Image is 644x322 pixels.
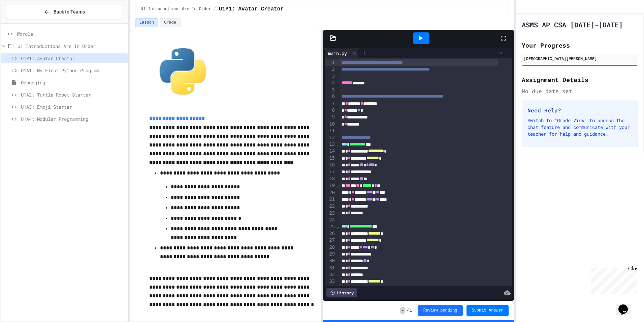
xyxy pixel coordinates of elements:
[325,80,336,86] div: 4
[325,66,336,73] div: 2
[326,288,357,297] div: History
[325,265,336,271] div: 31
[325,121,336,128] div: 10
[325,230,336,237] div: 26
[336,141,339,147] span: Fold line
[522,75,638,84] h2: Assignment Details
[325,182,336,189] div: 19
[407,308,409,313] span: /
[325,162,336,168] div: 16
[325,251,336,258] div: 29
[336,183,339,188] span: Fold line
[325,176,336,182] div: 18
[135,18,158,27] button: Lesson
[21,103,125,110] span: U1A3: Emoji Starter
[472,308,504,313] span: Submit Answer
[400,307,405,314] span: -
[522,41,638,50] h2: Your Progress
[588,266,637,294] iframe: chat widget
[527,106,632,114] h3: Need Help?
[325,100,336,107] div: 7
[325,134,336,141] div: 12
[54,8,85,16] span: Back to Teams
[3,3,46,43] div: Chat with us now!Close
[325,59,336,66] div: 1
[418,305,463,316] button: Review pending
[527,117,632,137] p: Switch to "Grade View" to access the chat feature and communicate with your teacher for help and ...
[325,114,336,120] div: 9
[325,285,336,292] div: 34
[325,148,336,155] div: 14
[6,5,122,19] button: Back to Teams
[325,217,336,223] div: 24
[21,91,125,98] span: U1A2: Turtle Robot Starter
[214,6,216,12] span: /
[21,79,125,86] span: Debugging
[325,210,336,217] div: 23
[325,223,336,230] div: 25
[325,168,336,175] div: 17
[325,48,359,58] div: main.py
[21,67,125,74] span: U1A1: My First Python Program
[325,107,336,114] div: 8
[325,73,336,80] div: 3
[325,237,336,244] div: 27
[160,18,181,27] button: Grade
[325,278,336,285] div: 33
[21,55,125,62] span: U1P1: Avatar Creator
[325,155,336,162] div: 15
[325,271,336,278] div: 32
[141,6,211,12] span: U1 Introductions Are In Order
[219,5,284,13] span: U1P1: Avatar Creator
[18,43,125,50] span: U1 Introductions Are In Order
[325,50,350,57] div: main.py
[522,87,638,95] div: No due date set
[325,141,336,148] div: 13
[522,20,623,29] h1: ASMS AP CSA [DATE]-[DATE]
[325,196,336,203] div: 21
[325,189,336,196] div: 20
[21,115,125,123] span: U1A4: Modular Programming
[410,308,412,313] span: 1
[466,305,509,316] button: Submit Answer
[325,87,336,93] div: 5
[524,55,636,61] div: [DEMOGRAPHIC_DATA][PERSON_NAME]
[17,30,125,37] span: Wordle
[325,258,336,264] div: 30
[325,128,336,134] div: 11
[325,203,336,210] div: 22
[325,93,336,100] div: 6
[336,224,339,229] span: Fold line
[325,244,336,251] div: 28
[616,295,637,315] iframe: chat widget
